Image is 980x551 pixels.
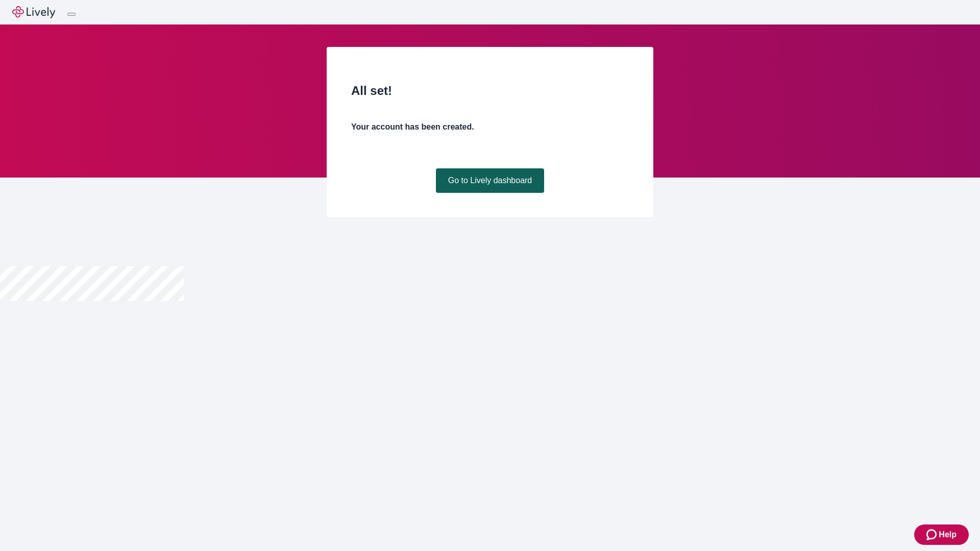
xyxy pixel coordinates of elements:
span: Help [939,529,957,541]
img: Lively [12,6,55,18]
button: Log out [67,13,76,16]
h2: All set! [351,82,629,100]
a: Go to Lively dashboard [436,168,545,193]
h4: Your account has been created. [351,121,629,133]
svg: Zendesk support icon [926,529,939,541]
button: Zendesk support iconHelp [914,524,969,545]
